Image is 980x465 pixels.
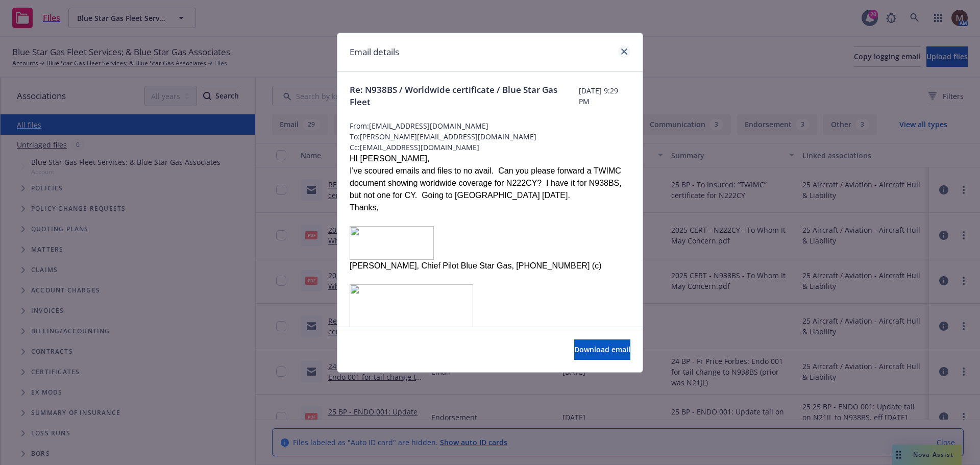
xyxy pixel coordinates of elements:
[350,284,473,330] img: 7a1c82c6-ddc5-4ca2-80c9-fd3d55e03173
[618,45,630,58] a: close
[350,226,434,260] img: a9c235b6-46d3-4f6b-b7eb-f9fa92d5218a
[350,165,630,202] div: I've scoured emails and files to no avail. Can you please forward a TWIMC document showing worldw...
[574,345,630,354] span: Download email
[574,339,630,360] button: Download email
[350,142,630,153] span: Cc: [EMAIL_ADDRESS][DOMAIN_NAME]
[350,45,399,59] h1: Email details
[350,260,630,272] div: [PERSON_NAME], Chief Pilot Blue Star Gas, [PHONE_NUMBER] (c)
[579,85,630,107] span: [DATE] 9:29 PM
[350,84,579,108] span: Re: N938BS / Worldwide certificate / Blue Star Gas Fleet
[350,120,630,131] span: From: [EMAIL_ADDRESS][DOMAIN_NAME]
[350,153,630,165] div: HI [PERSON_NAME],
[350,202,630,214] div: Thanks,
[350,131,630,142] span: To: [PERSON_NAME][EMAIL_ADDRESS][DOMAIN_NAME]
